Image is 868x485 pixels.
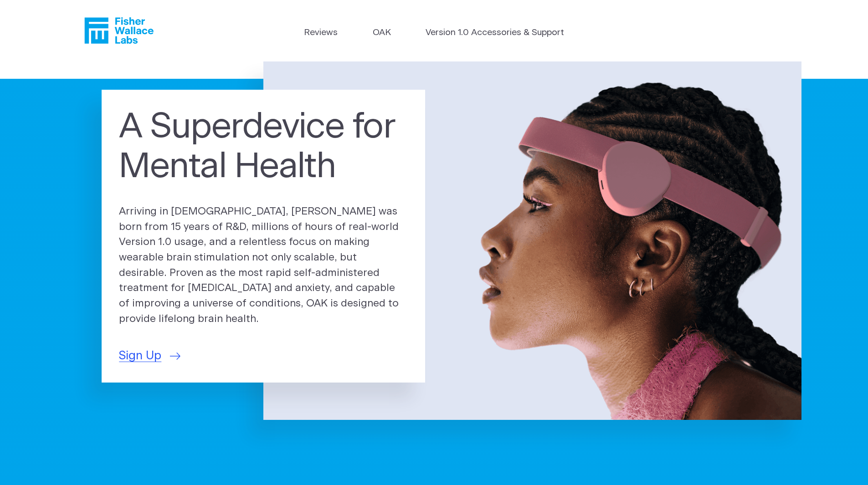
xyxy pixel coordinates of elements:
[119,204,408,327] p: Arriving in [DEMOGRAPHIC_DATA], [PERSON_NAME] was born from 15 years of R&D, millions of hours of...
[373,26,391,40] a: OAK
[304,26,338,40] a: Reviews
[119,347,180,365] a: Sign Up
[426,26,564,40] a: Version 1.0 Accessories & Support
[119,347,161,365] span: Sign Up
[84,17,154,44] a: Fisher Wallace
[119,107,408,188] h1: A Superdevice for Mental Health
